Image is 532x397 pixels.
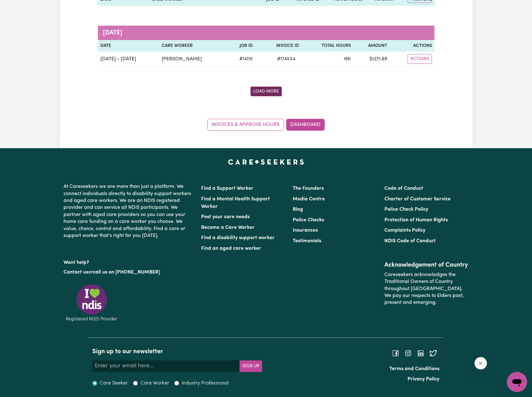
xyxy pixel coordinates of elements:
[293,228,318,233] a: Insurances
[227,52,255,67] td: # 14115
[392,351,399,356] a: Follow Careseekers on Facebook
[429,351,437,356] a: Follow Careseekers on Twitter
[63,257,194,266] p: Want help?
[384,197,451,202] a: Charter of Customer Service
[474,357,487,369] iframe: Close message
[240,360,262,372] button: Subscribe
[353,52,390,67] td: $ 1271.68
[408,377,439,382] a: Privacy Policy
[228,159,304,164] a: Careseekers home page
[293,239,321,244] a: Testimonials
[201,186,253,191] a: Find a Support Worker
[384,269,469,309] p: Careseekers acknowledges the Traditional Owners of Country throughout [GEOGRAPHIC_DATA]. We pay o...
[63,283,120,322] img: Registered NDIS provider
[384,207,428,212] a: Police Check Policy
[384,261,469,269] h2: Acknowledgement of Country
[201,197,270,209] a: Find a Mental Health Support Worker
[63,270,88,275] a: Contact us
[140,379,169,387] label: Care Worker
[201,214,250,219] a: Post your care needs
[293,207,303,212] a: Blog
[207,119,284,131] a: Invoices & Approve Hours
[344,57,351,62] span: 16 hours
[353,40,390,52] th: Amount
[293,186,324,191] a: The Founders
[507,372,527,392] iframe: Button to launch messaging window
[301,40,353,52] th: Total Hours
[63,181,194,242] p: At Careseekers we are more than just a platform. We connect individuals directly to disability su...
[293,197,325,202] a: Media Centre
[273,55,299,63] span: # 174534
[227,40,255,52] th: Job ID
[201,235,275,240] a: Find a disability support worker
[251,87,282,96] button: Fetch older invoices
[182,379,229,387] label: Industry Professional
[384,186,423,191] a: Code of Conduct
[159,52,227,67] td: [PERSON_NAME]
[100,379,128,387] label: Care Seeker
[92,348,262,355] h2: Sign up to our newsletter
[389,366,439,371] a: Terms and Conditions
[201,225,255,230] a: Become a Care Worker
[201,246,261,251] a: Find an aged care worker
[255,40,301,52] th: Invoice ID
[404,351,412,356] a: Follow Careseekers on Instagram
[63,266,194,278] p: or
[286,119,325,131] a: Dashboard
[98,26,434,40] caption: [DATE]
[159,40,227,52] th: Care Worker
[408,54,432,64] button: Actions
[384,218,448,223] a: Protection of Human Rights
[92,360,240,372] input: Enter your email here...
[417,351,424,356] a: Follow Careseekers on LinkedIn
[384,239,436,244] a: NDIS Code of Conduct
[98,52,159,67] td: [DATE] - [DATE]
[98,40,159,52] th: Date
[293,218,324,223] a: Police Checks
[390,40,434,52] th: Actions
[384,228,425,233] a: Complaints Policy
[4,4,38,9] span: Need any help?
[93,270,160,275] a: call us on [PHONE_NUMBER]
